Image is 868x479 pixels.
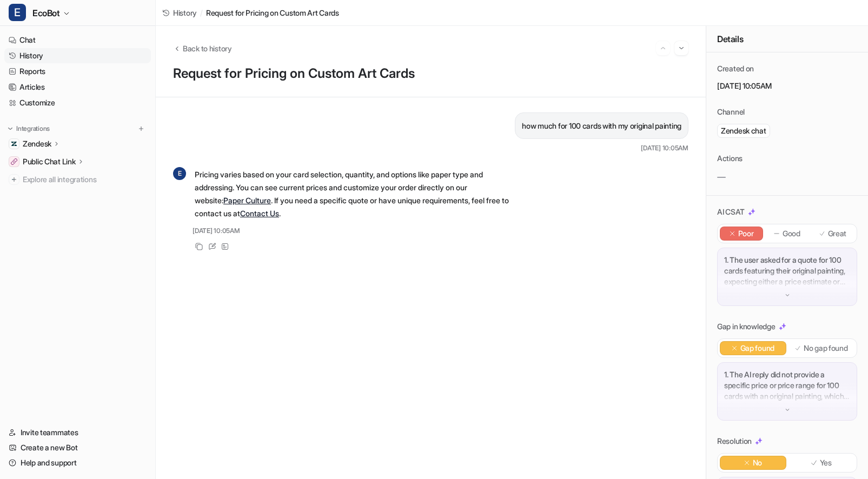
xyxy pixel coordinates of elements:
[721,125,766,136] p: Zendesk chat
[784,291,791,299] img: down-arrow
[717,321,776,332] p: Gap in knowledge
[717,153,743,164] p: Actions
[23,138,51,149] p: Zendesk
[4,440,151,455] a: Create a new Bot
[195,168,511,220] p: Pricing varies based on your card selection, quantity, and options like paper type and addressing...
[173,66,688,82] h1: Request for Pricing on Custom Art Cards
[4,425,151,440] a: Invite teammates
[6,125,14,132] img: expand menu
[4,64,151,79] a: Reports
[740,343,774,354] p: Gap found
[162,7,197,18] a: History
[173,43,232,54] button: Back to history
[23,171,147,188] span: Explore all integrations
[4,172,151,187] a: Explore all integrations
[32,5,60,21] span: EcoBot
[706,26,868,52] div: Details
[522,119,681,132] p: how much for 100 cards with my original painting
[820,457,832,468] p: Yes
[4,79,151,95] a: Articles
[200,7,203,18] span: /
[173,7,197,18] span: History
[173,167,186,180] span: E
[678,43,685,53] img: Next session
[717,81,857,91] p: [DATE] 10:05AM
[193,226,240,236] span: [DATE] 10:05AM
[4,123,53,134] button: Integrations
[223,196,271,205] a: Paper Culture
[183,43,232,54] span: Back to history
[717,107,745,117] p: Channel
[137,125,145,132] img: menu_add.svg
[641,143,688,153] span: [DATE] 10:05AM
[9,4,26,21] span: E
[4,95,151,110] a: Customize
[4,455,151,470] a: Help and support
[784,406,791,414] img: down-arrow
[717,207,745,217] p: AI CSAT
[724,369,850,402] p: 1. The AI reply did not provide a specific price or price range for 100 cards with an original pa...
[783,228,800,239] p: Good
[724,255,850,287] p: 1. The user asked for a quote for 100 cards featuring their original painting, expecting either a...
[674,41,688,55] button: Go to next session
[828,228,847,239] p: Great
[804,343,848,354] p: No gap found
[753,457,762,468] p: No
[717,63,754,74] p: Created on
[16,124,50,133] p: Integrations
[4,48,151,63] a: History
[206,7,339,18] span: Request for Pricing on Custom Art Cards
[240,209,279,218] a: Contact Us
[11,158,17,165] img: Public Chat Link
[717,436,752,447] p: Resolution
[738,228,754,239] p: Poor
[23,156,76,167] p: Public Chat Link
[9,174,19,185] img: explore all integrations
[659,43,667,53] img: Previous session
[11,141,17,147] img: Zendesk
[4,32,151,48] a: Chat
[656,41,670,55] button: Go to previous session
